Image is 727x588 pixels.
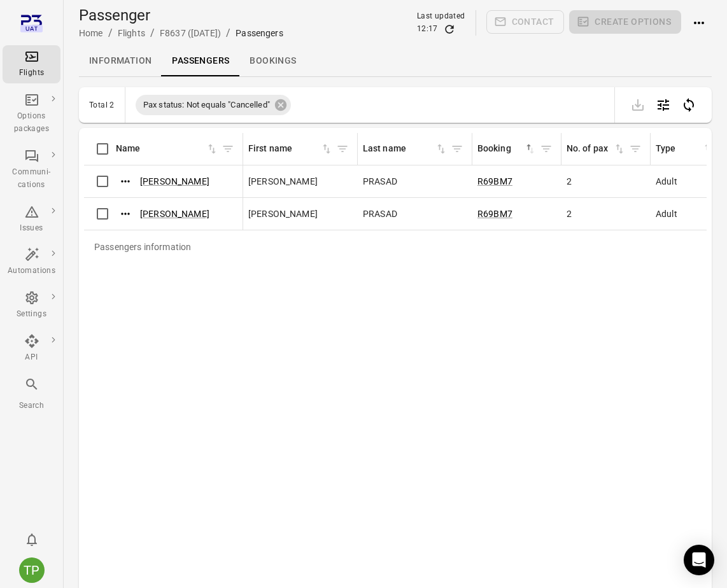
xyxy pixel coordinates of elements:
button: Refresh data [443,23,456,36]
div: Options packages [8,110,55,136]
div: Last name [363,142,435,156]
div: Sort by type in ascending order [656,142,715,156]
span: Please make a selection to create communications [486,10,565,36]
span: Last name [363,142,448,156]
a: Flights [118,28,145,38]
button: Actions [116,204,135,223]
a: R69BM7 [477,209,512,219]
div: Sort by last name in ascending order [363,142,448,156]
div: Booking [477,142,524,156]
div: TP [19,557,45,583]
a: Communi-cations [3,144,60,195]
span: Booking [477,142,537,156]
a: Passengers [162,46,239,76]
a: Issues [3,200,60,239]
div: Communi-cations [8,166,55,192]
button: Filter by last name [448,139,467,158]
a: Automations [3,243,60,281]
div: Search [8,400,55,412]
li: / [226,25,230,41]
span: Pax status: Not equals "Cancelled" [136,99,278,111]
span: 2 [567,207,572,220]
div: First name [248,142,320,156]
a: [PERSON_NAME] [140,209,209,219]
div: Local navigation [79,46,712,76]
span: PRASAD [363,175,397,188]
span: Adult [656,207,677,220]
a: Settings [3,286,60,325]
div: Last updated [417,10,465,23]
span: 2 [567,175,572,188]
a: Flights [3,45,60,83]
button: Tomas Pall Mate [14,552,50,588]
span: Please make a selection to create an option package [569,10,681,36]
span: [PERSON_NAME] [248,175,318,188]
div: Open Intercom Messenger [684,545,714,575]
nav: Breadcrumbs [79,25,283,41]
a: R69BM7 [477,176,512,186]
a: Information [79,46,162,76]
button: Filter by no. of pax [626,139,645,158]
button: Actions [686,10,712,36]
a: Options packages [3,88,60,139]
div: Pax status: Not equals "Cancelled" [136,95,291,115]
div: Sort by first name in ascending order [248,142,333,156]
div: Automations [8,265,55,277]
span: Name [116,142,218,156]
span: PRASAD [363,207,397,220]
div: Total 2 [89,101,115,109]
div: Flights [8,67,55,80]
span: Please make a selection to export [625,98,651,110]
span: No. of pax [567,142,626,156]
button: Notifications [19,527,45,552]
button: Filter by first name [333,139,352,158]
button: Open table configuration [651,92,676,118]
li: / [108,25,113,41]
a: Home [79,28,103,38]
div: API [8,351,55,364]
span: Adult [656,175,677,188]
div: Issues [8,222,55,235]
div: Sort by no. of pax in ascending order [567,142,626,156]
span: [PERSON_NAME] [248,207,318,220]
li: / [150,25,155,41]
div: Passengers [236,27,283,39]
button: Start periodic sync to update passenger and booking information in Plan3 [676,92,702,118]
button: Filter by booking [537,139,556,158]
div: Passengers information [84,230,201,263]
button: Actions [116,172,135,191]
div: Sort by name in ascending order [116,142,218,156]
a: Bookings [239,46,306,76]
button: Filter by name [218,139,237,158]
a: [PERSON_NAME] [140,176,209,186]
div: No. of pax [567,142,613,156]
div: Name [116,142,206,156]
button: Search [3,373,60,416]
div: Settings [8,308,55,321]
span: Type [656,142,715,156]
a: API [3,330,60,368]
span: First name [248,142,333,156]
a: F8637 ([DATE]) [160,28,221,38]
div: Type [656,142,702,156]
div: Sort by booking in descending order [477,142,537,156]
h1: Passenger [79,5,283,25]
div: 12:17 [417,23,438,36]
